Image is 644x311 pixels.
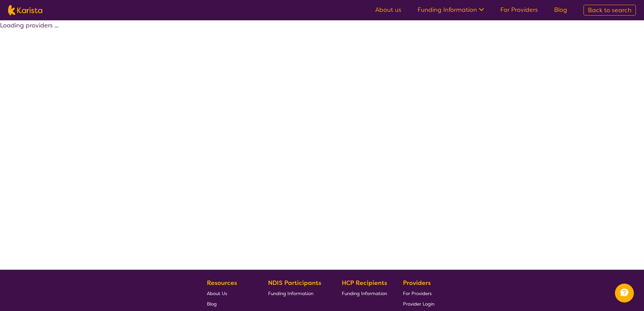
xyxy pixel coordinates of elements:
[207,298,252,309] a: Blog
[207,301,217,307] span: Blog
[342,290,387,296] span: Funding Information
[554,6,567,14] a: Blog
[207,288,252,298] a: About Us
[342,288,387,298] a: Funding Information
[403,298,434,309] a: Provider Login
[268,288,326,298] a: Funding Information
[342,279,387,287] b: HCP Recipients
[403,301,434,307] span: Provider Login
[207,290,227,296] span: About Us
[588,6,631,14] span: Back to search
[375,6,401,14] a: About us
[615,284,634,303] button: Channel Menu
[583,5,636,16] a: Back to search
[8,5,42,15] img: Karista logo
[418,6,484,14] a: Funding Information
[403,288,434,298] a: For Providers
[268,290,313,296] span: Funding Information
[268,279,321,287] b: NDIS Participants
[500,6,538,14] a: For Providers
[403,290,432,296] span: For Providers
[403,279,431,287] b: Providers
[207,279,237,287] b: Resources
